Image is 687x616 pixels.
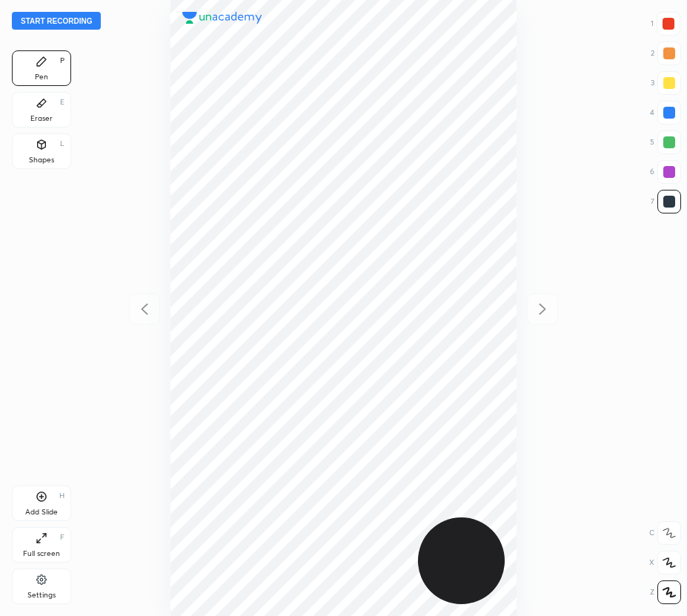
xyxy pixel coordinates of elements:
[650,580,681,604] div: Z
[182,12,262,24] img: logo.38c385cc.svg
[650,160,681,184] div: 6
[29,156,54,164] div: Shapes
[60,140,64,148] div: L
[651,190,681,213] div: 7
[650,130,681,154] div: 5
[60,534,64,541] div: F
[25,509,58,516] div: Add Slide
[23,550,60,557] div: Full screen
[649,521,681,545] div: C
[651,42,681,65] div: 2
[27,592,56,599] div: Settings
[60,99,64,106] div: E
[651,71,681,95] div: 3
[59,492,64,500] div: H
[35,73,48,81] div: Pen
[650,101,681,125] div: 4
[12,12,101,30] button: Start recording
[651,12,680,36] div: 1
[649,551,681,574] div: X
[60,57,64,64] div: P
[30,115,53,122] div: Eraser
